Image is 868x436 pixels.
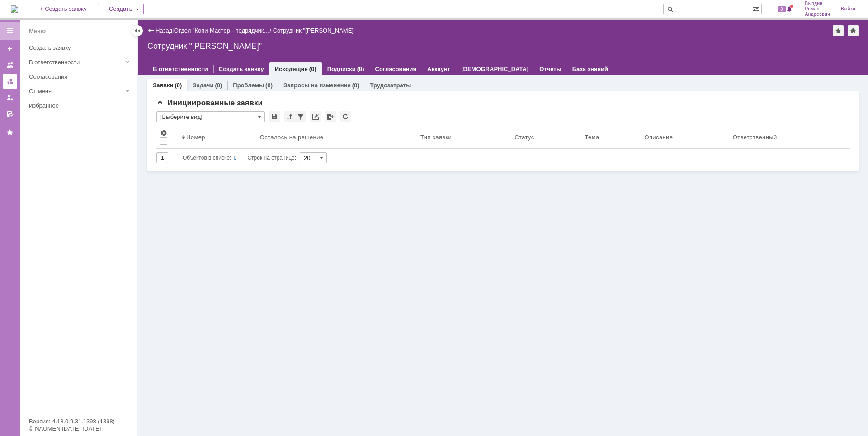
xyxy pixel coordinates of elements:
[833,25,844,36] div: Добавить в избранное
[284,111,295,122] div: Сортировка...
[375,66,417,72] a: Согласования
[183,155,231,161] span: Объектов в списке:
[644,134,673,141] div: Описание
[752,4,761,13] span: Расширенный поиск
[461,66,528,72] a: [DEMOGRAPHIC_DATA]
[3,74,17,89] a: Заявки в моей ответственности
[275,66,308,72] a: Исходящие
[147,42,859,51] div: Сотрудник "[PERSON_NAME]"
[193,82,213,89] a: Задачи
[29,26,46,37] div: Меню
[153,66,208,72] a: В ответственности
[539,66,561,72] a: Отчеты
[309,66,316,72] div: (0)
[265,82,273,89] div: (0)
[729,126,850,149] th: Ответственный
[29,102,122,109] div: Избранное
[186,134,205,141] div: Номер
[340,111,351,122] div: Обновлять список
[29,426,128,431] div: © NAUMEN [DATE]-[DATE]
[427,66,450,72] a: Аккаунт
[25,70,136,84] a: Согласования
[511,126,581,149] th: Статус
[848,25,859,36] div: Сделать домашней страницей
[174,27,270,34] a: Отдел "Копи-Мастер - подрядчик…
[283,82,351,89] a: Запросы на изменение
[256,126,417,149] th: Осталось на решение
[183,152,296,163] i: Строк на странице:
[215,82,222,89] div: (0)
[3,58,17,72] a: Заявки на командах
[585,134,599,141] div: Тема
[805,12,830,17] span: Андреевич
[132,25,143,36] div: Скрыть меню
[3,90,17,105] a: Мои заявки
[352,82,359,89] div: (0)
[160,129,167,137] span: Настройки
[3,42,17,56] a: Создать заявку
[357,66,364,72] div: (8)
[11,5,18,13] a: Перейти на домашнюю страницу
[25,41,136,55] a: Создать заявку
[29,418,128,424] div: Версия: 4.18.0.9.31.1398 (1398)
[29,59,122,66] div: В ответственности
[417,126,511,149] th: Тип заявки
[233,82,264,89] a: Проблемы
[269,111,280,122] div: Сохранить вид
[778,6,786,12] span: 3
[98,4,144,14] div: Создать
[327,66,356,72] a: Подписки
[581,126,641,149] th: Тема
[514,134,534,141] div: Статус
[273,27,356,34] div: Сотрудник "[PERSON_NAME]"
[175,82,182,89] div: (0)
[325,111,336,122] div: Экспорт списка
[295,111,306,122] div: Фильтрация...
[260,134,324,141] div: Осталось на решение
[370,82,411,89] a: Трудозатраты
[156,99,263,107] span: Инициированные заявки
[420,134,452,141] div: Тип заявки
[178,126,256,149] th: Номер
[174,27,273,34] div: /
[29,44,132,51] div: Создать заявку
[3,107,17,121] a: Мои согласования
[11,5,18,13] img: logo
[733,134,777,141] div: Ответственный
[172,27,174,33] div: |
[310,111,321,122] div: Скопировать ссылку на список
[219,66,264,72] a: Создать заявку
[29,88,122,95] div: От меня
[153,82,173,89] a: Заявки
[805,1,830,6] span: Бырдин
[805,6,830,12] span: Роман
[572,66,608,72] a: База знаний
[234,152,237,163] div: 0
[29,73,132,80] div: Согласования
[156,27,172,34] a: Назад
